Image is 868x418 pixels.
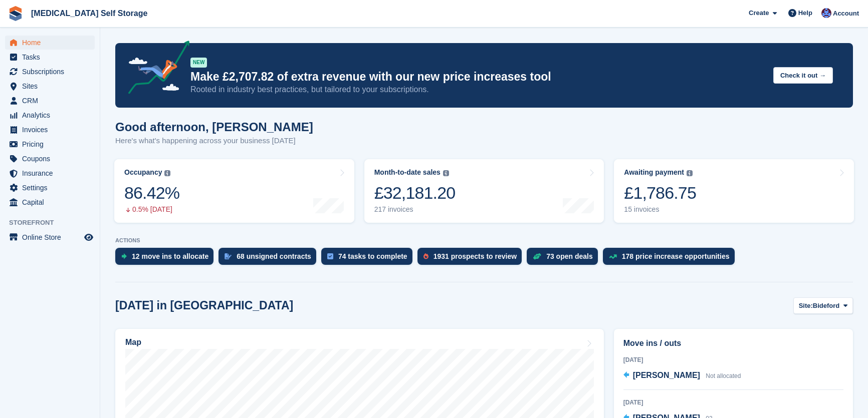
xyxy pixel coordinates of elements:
[237,252,311,260] div: 68 unsigned contracts
[5,123,95,137] a: menu
[124,168,162,177] div: Occupancy
[623,355,843,364] div: [DATE]
[22,79,82,93] span: Sites
[5,166,95,180] a: menu
[115,237,853,244] p: ACTIONS
[5,230,95,244] a: menu
[633,371,700,379] span: [PERSON_NAME]
[5,181,95,195] a: menu
[22,195,82,209] span: Capital
[799,301,813,311] span: Site:
[5,94,95,108] a: menu
[22,108,82,122] span: Analytics
[423,253,428,259] img: prospect-51fa495bee0391a8d652442698ab0144808aea92771e9ea1ae160a38d050c398.svg
[623,398,843,407] div: [DATE]
[614,159,854,223] a: Awaiting payment £1,786.75 15 invoices
[5,65,95,79] a: menu
[374,168,441,177] div: Month-to-date sales
[773,67,833,84] button: Check it out →
[798,8,812,18] span: Help
[624,205,696,214] div: 15 invoices
[9,218,100,228] span: Storefront
[115,299,293,312] h2: [DATE] in [GEOGRAPHIC_DATA]
[321,248,417,270] a: 74 tasks to complete
[623,337,843,349] h2: Move ins / outs
[374,183,456,203] div: £32,181.20
[609,254,617,259] img: price_increase_opportunities-93ffe204e8149a01c8c9dc8f82e8f89637d9d84a8eef4429ea346261dce0b2c0.svg
[813,301,839,311] span: Bideford
[115,120,313,134] h1: Good afternoon, [PERSON_NAME]
[22,166,82,180] span: Insurance
[190,58,207,68] div: NEW
[225,253,232,259] img: contract_signature_icon-13c848040528278c33f63329250d36e43548de30e8caae1d1a13099fd9432cc5.svg
[22,181,82,195] span: Settings
[190,70,765,84] p: Make £2,707.82 of extra revenue with our new price increases tool
[22,94,82,108] span: CRM
[327,253,333,259] img: task-75834270c22a3079a89374b754ae025e5fb1db73e45f91037f5363f120a921f8.svg
[623,369,741,382] a: [PERSON_NAME] Not allocated
[433,252,517,260] div: 1931 prospects to review
[8,6,23,21] img: stora-icon-8386f47178a22dfd0bd8f6a31ec36ba5ce8667c1dd55bd0f319d3a0aa187defe.svg
[603,248,740,270] a: 178 price increase opportunities
[190,84,765,95] p: Rooted in industry best practices, but tailored to your subscriptions.
[125,338,141,347] h2: Map
[121,253,127,259] img: move_ins_to_allocate_icon-fdf77a2bb77ea45bf5b3d319d69a93e2d87916cf1d5bf7949dd705db3b84f3ca.svg
[624,168,684,177] div: Awaiting payment
[821,8,831,18] img: Helen Walker
[533,253,541,260] img: deal-1b604bf984904fb50ccaf53a9ad4b4a5d6e5aea283cecdc64d6e3604feb123c2.svg
[22,123,82,137] span: Invoices
[124,205,179,214] div: 0.5% [DATE]
[22,230,82,244] span: Online Store
[546,252,593,260] div: 73 open deals
[793,297,853,314] button: Site: Bideford
[22,36,82,50] span: Home
[115,135,313,147] p: Here's what's happening across your business [DATE]
[22,152,82,166] span: Coupons
[5,50,95,64] a: menu
[364,159,604,223] a: Month-to-date sales £32,181.20 217 invoices
[5,195,95,209] a: menu
[22,50,82,64] span: Tasks
[27,5,151,22] a: [MEDICAL_DATA] Self Storage
[833,9,859,19] span: Account
[132,252,208,260] div: 12 move ins to allocate
[443,170,449,176] img: icon-info-grey-7440780725fd019a000dd9b08b2336e03edf1995a4989e88bcd33f0948082b44.svg
[219,248,321,270] a: 68 unsigned contracts
[22,65,82,79] span: Subscriptions
[22,137,82,151] span: Pricing
[120,41,190,98] img: price-adjustments-announcement-icon-8257ccfd72463d97f412b2fc003d46551f7dbcb40ab6d574587a9cd5c0d94...
[374,205,456,214] div: 217 invoices
[622,252,730,260] div: 178 price increase opportunities
[5,36,95,50] a: menu
[114,159,354,223] a: Occupancy 86.42% 0.5% [DATE]
[5,79,95,93] a: menu
[706,372,741,379] span: Not allocated
[687,170,693,176] img: icon-info-grey-7440780725fd019a000dd9b08b2336e03edf1995a4989e88bcd33f0948082b44.svg
[749,8,769,18] span: Create
[164,170,170,176] img: icon-info-grey-7440780725fd019a000dd9b08b2336e03edf1995a4989e88bcd33f0948082b44.svg
[5,108,95,122] a: menu
[338,252,407,260] div: 74 tasks to complete
[624,183,696,203] div: £1,786.75
[124,183,179,203] div: 86.42%
[527,248,603,270] a: 73 open deals
[83,231,95,243] a: Preview store
[417,248,527,270] a: 1931 prospects to review
[5,152,95,166] a: menu
[115,248,219,270] a: 12 move ins to allocate
[5,137,95,151] a: menu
